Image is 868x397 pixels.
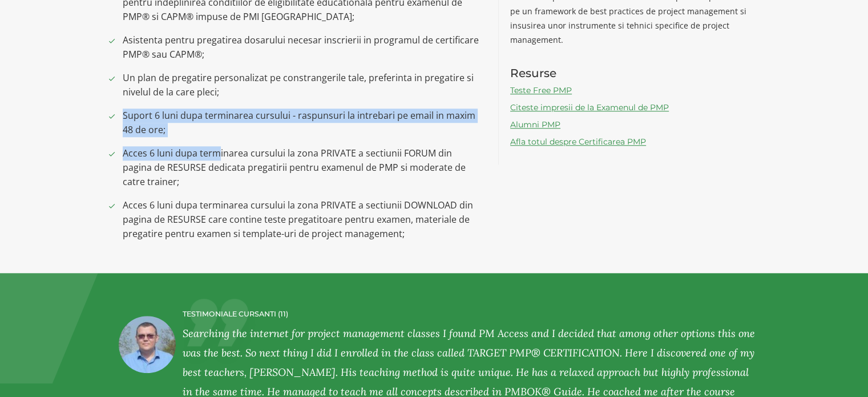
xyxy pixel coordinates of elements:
[123,198,482,241] span: Acces 6 luni dupa terminarea cursului la zona PRIVATE a sectiunii DOWNLOAD din pagina de RESURSE ...
[510,85,572,95] a: Teste Free PMP
[123,71,482,99] span: Un plan de pregatire personalizat pe constrangerile tale, preferinta in pregatire si nivelul de l...
[123,146,482,189] span: Acces 6 luni dupa terminarea cursului la zona PRIVATE a sectiunii FORUM din pagina de RESURSE ded...
[119,316,176,373] img: Radu Toader
[123,33,482,62] span: Asistenta pentru pregatirea dosarului necesar inscrierii in programul de certificare PMP® sau CAPM®;
[510,119,560,130] a: Alumni PMP
[510,102,669,113] a: Citeste impresii de la Examenul de PMP
[183,310,757,318] h4: TESTIMONIALE CURSANTI (11)
[510,137,646,147] a: Afla totul despre Certificarea PMP
[510,67,748,79] h3: Resurse
[123,109,482,137] span: Suport 6 luni dupa terminarea cursului - raspunsuri la intrebari pe email in maxim 48 de ore;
